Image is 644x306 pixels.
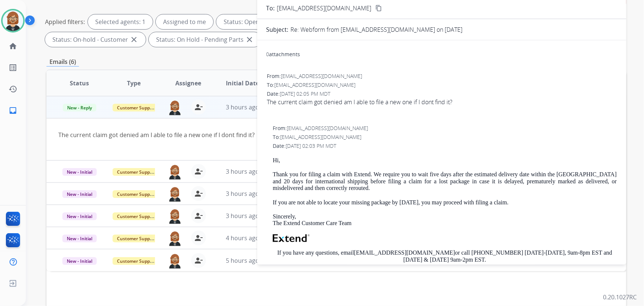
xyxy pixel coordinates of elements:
[62,212,97,220] span: New - Initial
[168,253,182,269] img: agent-avatar
[273,199,617,206] p: If you are not able to locate your missing package by [DATE], you may proceed with filing a claim.
[168,164,182,180] img: agent-avatar
[70,79,89,88] span: Status
[168,208,182,224] img: agent-avatar
[277,4,371,13] span: [EMAIL_ADDRESS][DOMAIN_NAME]
[273,249,617,263] p: If you have any questions, email or call [PHONE_NUMBER] [DATE]-[DATE], 9am-8pm EST and [DATE] & [...
[168,231,182,246] img: agent-avatar
[226,103,259,111] span: 3 hours ago
[58,130,506,139] div: The current claim got denied am I able to file a new one if I dont find it?
[267,98,617,106] div: The current claim got denied am I able to file a new one if I dont find it?
[113,257,161,265] span: Customer Support
[267,72,617,80] div: From:
[226,256,259,265] span: 5 hours ago
[168,186,182,202] img: agent-avatar
[267,81,617,89] div: To:
[62,190,97,198] span: New - Initial
[226,234,259,242] span: 4 hours ago
[245,35,254,44] mat-icon: close
[130,35,138,44] mat-icon: close
[168,100,182,115] img: agent-avatar
[280,90,330,97] span: [DATE] 02:05 PM MDT
[175,79,201,88] span: Assignee
[226,190,259,198] span: 3 hours ago
[63,104,96,112] span: New - Reply
[280,133,361,140] span: [EMAIL_ADDRESS][DOMAIN_NAME]
[194,103,203,112] mat-icon: person_remove
[194,189,203,198] mat-icon: person_remove
[47,57,79,67] p: Emails (6)
[8,63,17,72] mat-icon: list_alt
[45,17,85,26] p: Applied filters:
[88,14,153,29] div: Selected agents: 1
[375,5,382,11] mat-icon: content_copy
[194,167,203,176] mat-icon: person_remove
[286,142,336,149] span: [DATE] 02:03 PM MDT
[3,10,23,31] img: avatar
[266,51,269,58] span: 0
[113,190,161,198] span: Customer Support
[8,106,17,115] mat-icon: inbox
[8,85,17,93] mat-icon: history
[281,72,362,79] span: [EMAIL_ADDRESS][DOMAIN_NAME]
[354,249,455,256] a: [EMAIL_ADDRESS][DOMAIN_NAME]
[62,257,97,265] span: New - Initial
[127,79,141,88] span: Type
[149,32,261,47] div: Status: On Hold - Pending Parts
[113,212,161,220] span: Customer Support
[113,235,161,242] span: Customer Support
[266,25,288,34] p: Subject:
[226,79,259,88] span: Initial Date
[273,133,617,141] div: To:
[216,14,289,29] div: Status: Open - All
[156,14,213,29] div: Assigned to me
[287,125,368,132] span: [EMAIL_ADDRESS][DOMAIN_NAME]
[273,142,617,150] div: Date:
[266,4,275,13] p: To:
[273,213,617,227] p: Sincerely, The Extend Customer Care Team
[113,104,161,112] span: Customer Support
[226,212,259,220] span: 3 hours ago
[226,167,259,176] span: 3 hours ago
[273,125,617,132] div: From:
[267,90,617,98] div: Date:
[273,171,617,191] p: Thank you for filing a claim with Extend. We require you to wait five days after the estimated de...
[113,168,161,176] span: Customer Support
[273,157,617,164] p: Hi,
[273,234,310,242] img: Extend Logo
[62,235,97,242] span: New - Initial
[290,25,462,34] p: Re: Webform from [EMAIL_ADDRESS][DOMAIN_NAME] on [DATE]
[45,32,146,47] div: Status: On-hold - Customer
[266,51,300,58] div: attachments
[194,234,203,242] mat-icon: person_remove
[8,42,17,51] mat-icon: home
[62,168,97,176] span: New - Initial
[194,256,203,265] mat-icon: person_remove
[274,81,355,88] span: [EMAIL_ADDRESS][DOMAIN_NAME]
[603,293,637,302] p: 0.20.1027RC
[194,211,203,220] mat-icon: person_remove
